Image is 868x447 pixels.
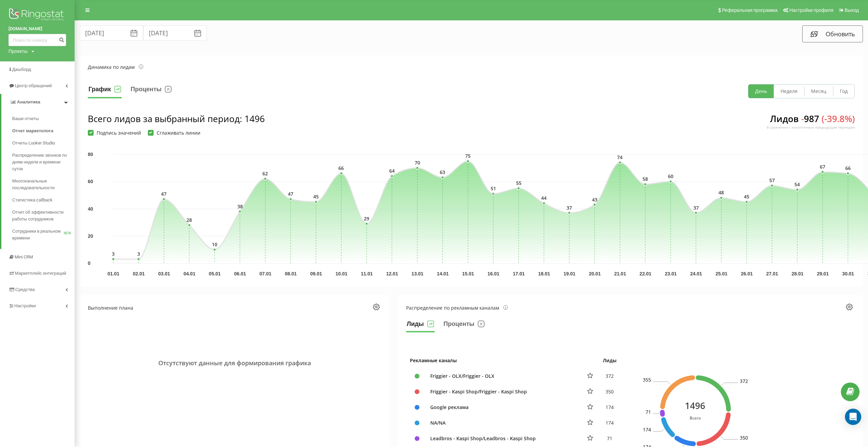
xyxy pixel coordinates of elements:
text: 15.01 [462,271,474,276]
text: 20.01 [589,271,601,276]
span: Выход [845,7,859,13]
text: 66 [338,165,344,171]
div: Лидов 987 [767,113,855,136]
text: 28.01 [791,271,803,276]
button: Месяц [804,84,833,98]
div: Leadbros - Kaspi Shop/Leadbros - Kaspi Shop [427,435,578,442]
span: Статистика callback [12,197,53,203]
td: 350 [599,384,620,400]
text: 30.01 [842,271,854,276]
a: Распределение звонков по дням недели и времени суток [12,149,75,175]
text: 71 [646,409,651,415]
button: Неделя [774,84,804,98]
text: 17.01 [513,271,525,276]
a: [DOMAIN_NAME] [8,25,66,32]
text: 16.01 [488,271,499,276]
a: Аналитика [1,94,75,110]
text: 60 [88,179,93,184]
text: 21.01 [614,271,626,276]
span: - [801,113,804,125]
text: 64 [389,168,395,174]
text: 37 [567,205,572,211]
text: 44 [541,195,547,201]
div: Всего [685,414,705,421]
td: 174 [599,415,620,431]
span: Настройки профиля [789,7,833,13]
label: Сглаживать линии [148,130,200,136]
text: 12.01 [386,271,398,276]
text: 62 [262,170,268,177]
text: 08.01 [285,271,297,276]
div: 1496 [685,399,705,411]
text: 09.01 [310,271,322,276]
img: Ringostat logo [8,7,66,24]
span: ( - 39.8 %) [822,113,855,125]
text: 372 [740,377,748,384]
text: 38 [237,203,243,210]
span: Ваши отчеты [12,115,39,122]
text: 03.01 [158,271,170,276]
text: 05.01 [209,271,221,276]
div: Google реклама [427,404,578,411]
text: 10 [212,241,217,248]
button: Обновить [802,25,863,42]
span: Отчет об эффективности работы сотрудников [12,209,71,222]
div: Friggier - OLX/Friggier - OLX [427,372,578,380]
text: 43 [592,196,597,203]
text: 45 [313,193,319,200]
div: Open Intercom Messenger [845,409,861,425]
div: Проекты [8,48,27,55]
text: 54 [794,181,800,188]
text: 174 [643,426,651,433]
text: 07.01 [259,271,271,276]
text: 24.01 [690,271,702,276]
text: 02.01 [133,271,145,276]
span: Многоканальные последовательности [12,178,71,191]
span: Средства [15,287,35,292]
a: Отчеты Looker Studio [12,137,75,149]
div: Выполнение плана [88,304,133,311]
text: 60 [668,173,673,179]
span: Mini CRM [15,254,33,259]
text: 11.01 [361,271,373,276]
text: 28 [186,217,192,223]
a: Сотрудники в реальном времениNEW [12,225,75,244]
a: Ваши отчеты [12,113,75,125]
text: 40 [88,206,93,212]
div: Динамика по лидам [88,63,143,71]
td: 71 [599,431,620,446]
text: 3 [137,251,140,257]
text: 45 [744,193,749,200]
a: Отчет об эффективности работы сотрудников [12,206,75,225]
text: 18.01 [538,271,550,276]
span: Центр обращений [15,83,52,88]
a: Отчет маркетолога [12,125,75,137]
text: 47 [161,191,166,197]
button: Проценты [443,319,485,332]
text: 06.01 [234,271,246,276]
td: 174 [599,400,620,415]
text: 25.01 [715,271,727,276]
text: 26.01 [741,271,753,276]
text: 27.01 [766,271,778,276]
text: 66 [845,165,851,171]
text: 10.01 [335,271,347,276]
text: 19.01 [564,271,575,276]
text: 3 [112,251,115,257]
span: Отчеты Looker Studio [12,140,55,147]
span: Сотрудники в реальном времени [12,228,64,241]
button: Проценты [130,84,172,98]
button: График [88,84,122,98]
button: Лиды [406,319,435,332]
text: 70 [415,159,420,166]
th: Рекламные каналы [406,352,599,368]
span: Настройки [14,303,36,308]
button: Год [833,84,854,98]
text: 350 [740,434,748,441]
text: 55 [516,180,521,186]
span: Отчет маркетолога [12,128,53,134]
text: 51 [491,185,496,192]
text: 29 [364,215,369,222]
text: 23.01 [665,271,677,276]
text: 29.01 [817,271,829,276]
